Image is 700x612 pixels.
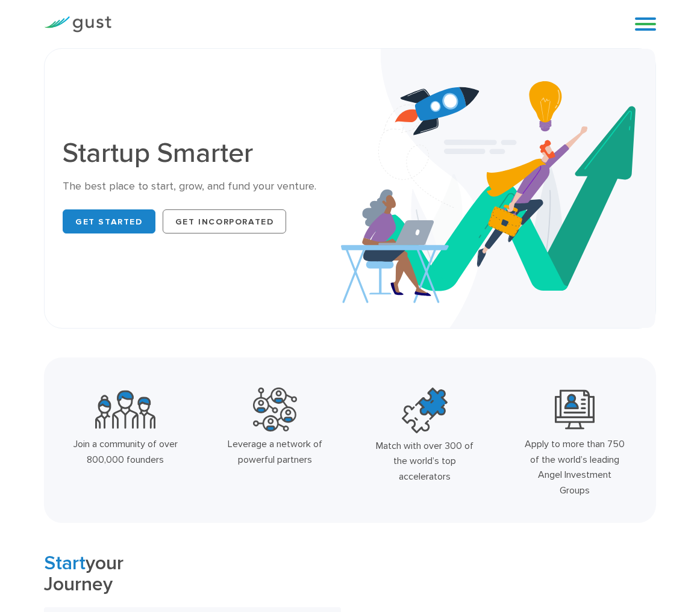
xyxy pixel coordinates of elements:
span: Start [44,552,86,575]
a: Get Incorporated [163,209,287,233]
img: Gust Logo [44,16,111,32]
h2: your Journey [44,553,341,595]
div: Match with over 300 of the world’s top accelerators [372,438,478,484]
h1: Startup Smarter [63,140,341,167]
div: Apply to more than 750 of the world’s leading Angel Investment Groups [522,436,627,498]
img: Powerful Partners [253,388,297,431]
a: Get Started [63,209,155,233]
img: Top Accelerators [402,388,448,433]
div: Join a community of over 800,000 founders [73,436,178,467]
img: Leading Angel Investment [555,388,595,431]
img: Startup Smarter Hero [341,49,655,328]
div: Leverage a network of powerful partners [222,436,328,467]
img: Community Founders [95,388,155,431]
div: The best place to start, grow, and fund your venture. [63,179,341,194]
